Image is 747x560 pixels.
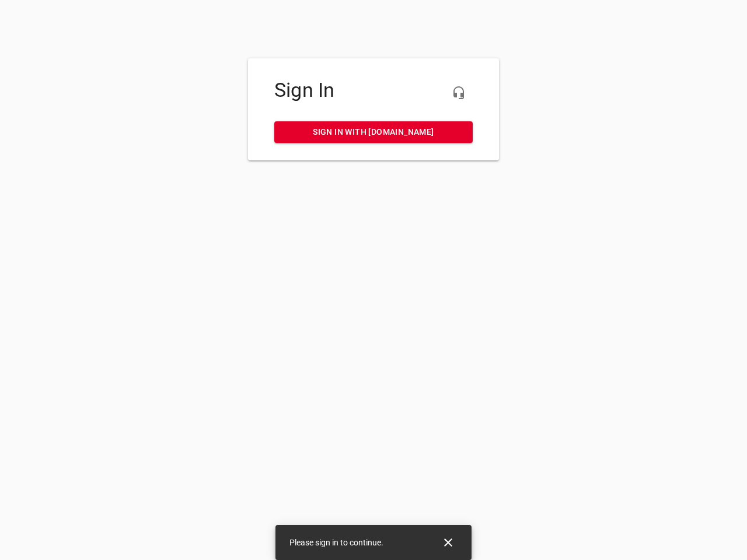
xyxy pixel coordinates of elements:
[289,538,383,547] span: Please sign in to continue.
[445,79,473,107] button: Live Chat
[434,528,462,556] button: Close
[274,79,473,102] h4: Sign In
[274,121,473,143] a: Sign in with [DOMAIN_NAME]
[284,125,463,139] span: Sign in with [DOMAIN_NAME]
